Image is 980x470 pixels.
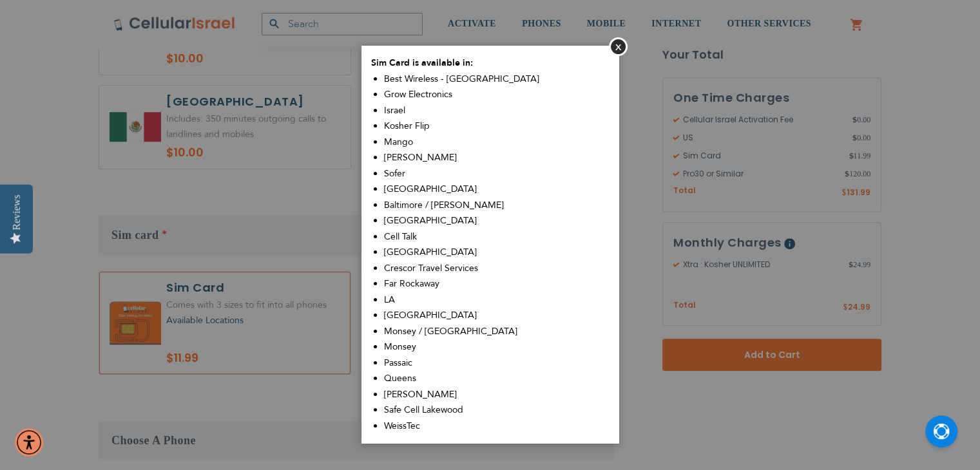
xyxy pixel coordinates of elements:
[15,428,43,456] div: Accessibility Menu
[384,388,457,400] span: [PERSON_NAME]
[384,230,417,243] span: Cell Talk
[384,294,395,306] span: LA
[384,277,439,290] span: Far Rockaway
[384,183,477,195] span: [GEOGRAPHIC_DATA]
[384,404,463,416] span: Safe Cell Lakewood
[384,151,457,164] span: [PERSON_NAME]
[384,309,477,321] span: [GEOGRAPHIC_DATA]
[384,104,405,117] span: Israel
[384,199,504,211] span: Baltimore / [PERSON_NAME]
[384,167,405,180] span: Sofer
[384,73,539,85] span: Best Wireless - [GEOGRAPHIC_DATA]
[384,341,416,353] span: Monsey
[384,88,452,100] span: Grow Electronics
[384,357,412,369] span: Passaic
[384,420,420,432] span: WeissTec
[384,136,413,148] span: Mango
[384,120,430,132] span: Kosher Flip
[384,372,416,384] span: Queens
[384,246,477,258] span: [GEOGRAPHIC_DATA]
[371,57,473,69] span: Sim Card is available in:
[384,325,517,337] span: Monsey / [GEOGRAPHIC_DATA]
[11,194,23,230] div: Reviews
[384,262,478,274] span: Crescor Travel Services
[384,214,477,227] span: [GEOGRAPHIC_DATA]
